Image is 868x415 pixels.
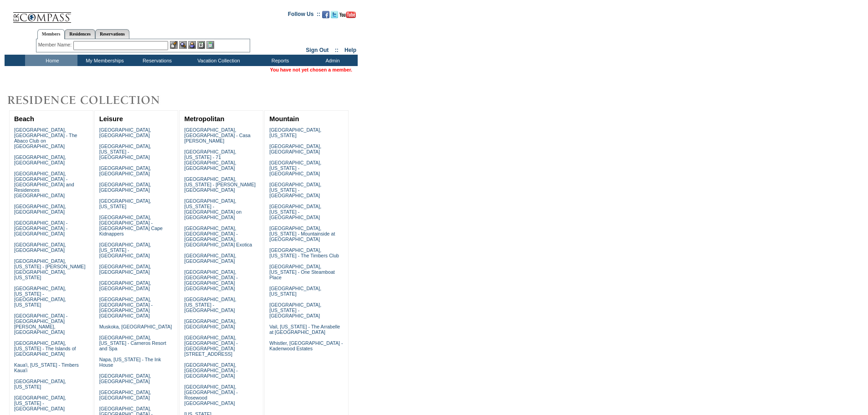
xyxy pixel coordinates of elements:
[14,127,77,149] a: [GEOGRAPHIC_DATA], [GEOGRAPHIC_DATA] - The Abaco Club on [GEOGRAPHIC_DATA]
[14,395,66,411] a: [GEOGRAPHIC_DATA], [US_STATE] - [GEOGRAPHIC_DATA]
[339,11,356,18] img: Subscribe to our YouTube Channel
[269,182,321,198] a: [GEOGRAPHIC_DATA], [US_STATE] - [GEOGRAPHIC_DATA]
[38,41,73,49] div: Member Name:
[182,55,253,66] td: Vacation Collection
[14,204,66,215] a: [GEOGRAPHIC_DATA], [GEOGRAPHIC_DATA]
[269,247,339,258] a: [GEOGRAPHIC_DATA], [US_STATE] - The Timbers Club
[206,41,214,49] img: b_calculator.gif
[99,215,163,236] a: [GEOGRAPHIC_DATA], [GEOGRAPHIC_DATA] - [GEOGRAPHIC_DATA] Cape Kidnappers
[184,297,236,313] a: [GEOGRAPHIC_DATA], [US_STATE] - [GEOGRAPHIC_DATA]
[184,149,236,171] a: [GEOGRAPHIC_DATA], [US_STATE] - 71 [GEOGRAPHIC_DATA], [GEOGRAPHIC_DATA]
[99,242,151,258] a: [GEOGRAPHIC_DATA], [US_STATE] - [GEOGRAPHIC_DATA]
[99,127,151,138] a: [GEOGRAPHIC_DATA], [GEOGRAPHIC_DATA]
[184,225,252,247] a: [GEOGRAPHIC_DATA], [GEOGRAPHIC_DATA] - [GEOGRAPHIC_DATA], [GEOGRAPHIC_DATA] Exotica
[269,340,343,351] a: Whistler, [GEOGRAPHIC_DATA] - Kadenwood Estates
[37,29,65,39] a: Members
[99,389,151,400] a: [GEOGRAPHIC_DATA], [GEOGRAPHIC_DATA]
[14,220,67,236] a: [GEOGRAPHIC_DATA] - [GEOGRAPHIC_DATA] - [GEOGRAPHIC_DATA]
[14,115,34,123] a: Beach
[269,225,335,242] a: [GEOGRAPHIC_DATA], [US_STATE] - Mountainside at [GEOGRAPHIC_DATA]
[184,253,236,264] a: [GEOGRAPHIC_DATA], [GEOGRAPHIC_DATA]
[170,41,178,49] img: b_edit.gif
[184,384,237,406] a: [GEOGRAPHIC_DATA], [GEOGRAPHIC_DATA] - Rosewood [GEOGRAPHIC_DATA]
[288,10,320,21] td: Follow Us ::
[269,324,340,335] a: Vail, [US_STATE] - The Arrabelle at [GEOGRAPHIC_DATA]
[269,143,321,154] a: [GEOGRAPHIC_DATA], [GEOGRAPHIC_DATA]
[77,55,130,66] td: My Memberships
[99,297,153,318] a: [GEOGRAPHIC_DATA], [GEOGRAPHIC_DATA] - [GEOGRAPHIC_DATA] [GEOGRAPHIC_DATA]
[269,302,321,318] a: [GEOGRAPHIC_DATA], [US_STATE] - [GEOGRAPHIC_DATA]
[306,47,329,53] a: Sign Out
[25,55,77,66] td: Home
[99,143,151,160] a: [GEOGRAPHIC_DATA], [US_STATE] - [GEOGRAPHIC_DATA]
[184,335,237,357] a: [GEOGRAPHIC_DATA], [GEOGRAPHIC_DATA] - [GEOGRAPHIC_DATA][STREET_ADDRESS]
[99,357,161,368] a: Napa, [US_STATE] - The Ink House
[179,41,187,49] img: View
[99,280,151,291] a: [GEOGRAPHIC_DATA], [GEOGRAPHIC_DATA]
[99,335,166,351] a: [GEOGRAPHIC_DATA], [US_STATE] - Carneros Resort and Spa
[344,47,356,53] a: Help
[269,115,299,123] a: Mountain
[269,286,321,297] a: [GEOGRAPHIC_DATA], [US_STATE]
[14,362,79,373] a: Kaua'i, [US_STATE] - Timbers Kaua'i
[99,165,151,176] a: [GEOGRAPHIC_DATA], [GEOGRAPHIC_DATA]
[14,242,66,253] a: [GEOGRAPHIC_DATA], [GEOGRAPHIC_DATA]
[184,198,241,220] a: [GEOGRAPHIC_DATA], [US_STATE] - [GEOGRAPHIC_DATA] on [GEOGRAPHIC_DATA]
[269,204,321,220] a: [GEOGRAPHIC_DATA], [US_STATE] - [GEOGRAPHIC_DATA]
[14,313,67,335] a: [GEOGRAPHIC_DATA] - [GEOGRAPHIC_DATA][PERSON_NAME], [GEOGRAPHIC_DATA]
[270,67,352,72] span: You have not yet chosen a member.
[14,171,74,198] a: [GEOGRAPHIC_DATA], [GEOGRAPHIC_DATA] - [GEOGRAPHIC_DATA] and Residences [GEOGRAPHIC_DATA]
[99,373,151,384] a: [GEOGRAPHIC_DATA], [GEOGRAPHIC_DATA]
[14,340,76,357] a: [GEOGRAPHIC_DATA], [US_STATE] - The Islands of [GEOGRAPHIC_DATA]
[99,198,151,209] a: [GEOGRAPHIC_DATA], [US_STATE]
[322,11,329,18] img: Become our fan on Facebook
[184,176,256,193] a: [GEOGRAPHIC_DATA], [US_STATE] - [PERSON_NAME][GEOGRAPHIC_DATA]
[99,264,151,275] a: [GEOGRAPHIC_DATA], [GEOGRAPHIC_DATA]
[253,55,305,66] td: Reports
[184,127,250,143] a: [GEOGRAPHIC_DATA], [GEOGRAPHIC_DATA] - Casa [PERSON_NAME]
[99,182,151,193] a: [GEOGRAPHIC_DATA], [GEOGRAPHIC_DATA]
[322,14,329,19] a: Become our fan on Facebook
[5,91,182,109] img: Destinations by Exclusive Resorts
[99,115,123,123] a: Leisure
[14,154,66,165] a: [GEOGRAPHIC_DATA], [GEOGRAPHIC_DATA]
[184,362,237,379] a: [GEOGRAPHIC_DATA], [GEOGRAPHIC_DATA] - [GEOGRAPHIC_DATA]
[99,324,172,329] a: Muskoka, [GEOGRAPHIC_DATA]
[331,14,338,19] a: Follow us on Twitter
[130,55,182,66] td: Reservations
[331,11,338,18] img: Follow us on Twitter
[14,258,86,280] a: [GEOGRAPHIC_DATA], [US_STATE] - [PERSON_NAME][GEOGRAPHIC_DATA], [US_STATE]
[65,29,95,39] a: Residences
[335,47,339,53] span: ::
[269,127,321,138] a: [GEOGRAPHIC_DATA], [US_STATE]
[269,160,321,176] a: [GEOGRAPHIC_DATA], [US_STATE] - [GEOGRAPHIC_DATA]
[339,14,356,19] a: Subscribe to our YouTube Channel
[269,264,335,280] a: [GEOGRAPHIC_DATA], [US_STATE] - One Steamboat Place
[14,379,66,389] a: [GEOGRAPHIC_DATA], [US_STATE]
[14,286,66,307] a: [GEOGRAPHIC_DATA], [US_STATE] - [GEOGRAPHIC_DATA], [US_STATE]
[197,41,205,49] img: Reservations
[305,55,358,66] td: Admin
[188,41,196,49] img: Impersonate
[184,115,224,123] a: Metropolitan
[184,318,236,329] a: [GEOGRAPHIC_DATA], [GEOGRAPHIC_DATA]
[184,269,237,291] a: [GEOGRAPHIC_DATA], [GEOGRAPHIC_DATA] - [GEOGRAPHIC_DATA] [GEOGRAPHIC_DATA]
[95,29,129,39] a: Reservations
[12,5,72,23] img: Compass Home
